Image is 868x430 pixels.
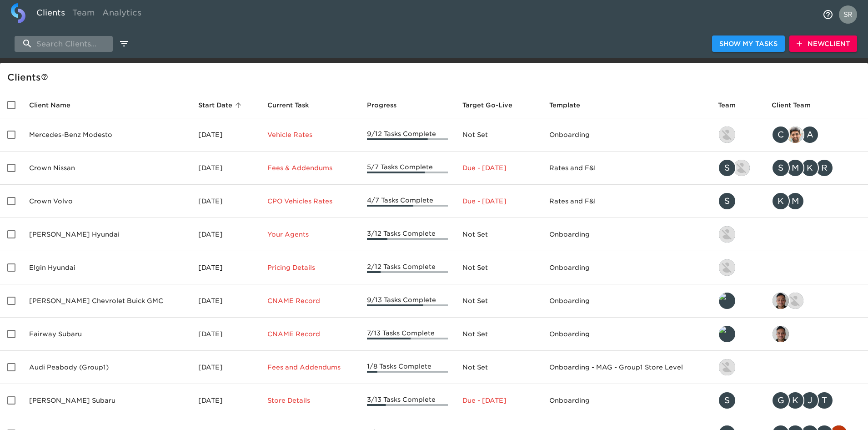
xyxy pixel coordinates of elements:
[69,3,99,25] a: Team
[718,126,757,144] div: kevin.lo@roadster.com
[455,284,542,318] td: Not Set
[817,4,839,25] button: notifications
[718,391,736,410] div: S
[99,3,145,25] a: Analytics
[815,391,833,410] div: T
[198,100,244,111] span: Start Date
[360,384,455,417] td: 3/13 Tasks Complete
[191,251,260,284] td: [DATE]
[542,351,711,384] td: Onboarding - MAG - Group1 Store Level
[462,396,535,405] p: Due - [DATE]
[718,159,757,177] div: savannah@roadster.com, austin@roadster.com
[772,126,861,144] div: clayton.mandel@roadster.com, sandeep@simplemnt.com, angelique.nurse@roadster.com
[360,251,455,284] td: 2/12 Tasks Complete
[773,293,789,309] img: sai@simplemnt.com
[542,251,711,284] td: Onboarding
[116,36,132,51] button: edit
[542,318,711,351] td: Onboarding
[542,185,711,218] td: Rates and F&I
[360,185,455,218] td: 4/7 Tasks Complete
[542,284,711,318] td: Onboarding
[542,218,711,251] td: Onboarding
[191,218,260,251] td: [DATE]
[455,351,542,384] td: Not Set
[542,118,711,152] td: Onboarding
[719,38,778,50] span: Show My Tasks
[542,384,711,417] td: Onboarding
[191,185,260,218] td: [DATE]
[22,118,191,152] td: Mercedes-Benz Modesto
[191,118,260,152] td: [DATE]
[367,100,408,111] span: Progress
[772,192,861,210] div: kwilson@crowncars.com, mcooley@crowncars.com
[267,329,353,339] p: CNAME Record
[772,325,861,343] div: sai@simplemnt.com
[718,159,736,177] div: S
[22,185,191,218] td: Crown Volvo
[191,318,260,351] td: [DATE]
[801,391,819,410] div: J
[786,192,804,210] div: M
[719,326,735,342] img: leland@roadster.com
[462,197,535,206] p: Due - [DATE]
[772,100,823,111] span: Client Team
[462,100,524,111] span: Target Go-Live
[360,318,455,351] td: 7/13 Tasks Complete
[267,230,353,239] p: Your Agents
[41,73,48,81] svg: This is a list of all of your clients and clients shared with you
[191,351,260,384] td: [DATE]
[718,192,736,210] div: S
[718,325,757,343] div: leland@roadster.com
[789,35,857,52] button: NewClient
[267,163,353,172] p: Fees & Addendums
[267,296,353,305] p: CNAME Record
[772,126,790,144] div: C
[772,292,861,310] div: sai@simplemnt.com, nikko.foster@roadster.com
[801,126,819,144] div: A
[787,126,803,143] img: sandeep@simplemnt.com
[22,351,191,384] td: Audi Peabody (Group1)
[815,159,833,177] div: R
[772,159,861,177] div: sparent@crowncars.com, mcooley@crowncars.com, kwilson@crowncars.com, rrobins@crowncars.com
[22,318,191,351] td: Fairway Subaru
[22,284,191,318] td: [PERSON_NAME] Chevrolet Buick GMC
[718,225,757,243] div: kevin.lo@roadster.com
[772,391,861,410] div: george.lawton@schomp.com, kevin.mand@schomp.com, james.kurtenbach@schomp.com, tj.joyce@schomp.com
[787,293,803,309] img: nikko.foster@roadster.com
[797,38,850,50] span: New Client
[267,263,353,272] p: Pricing Details
[718,292,757,310] div: leland@roadster.com
[786,391,804,410] div: K
[455,318,542,351] td: Not Set
[267,396,353,405] p: Store Details
[718,258,757,277] div: kevin.lo@roadster.com
[267,363,353,372] p: Fees and Addendums
[462,100,512,111] span: Calculated based on the start date and the duration of all Tasks contained in this Hub.
[455,118,542,152] td: Not Set
[719,226,735,243] img: kevin.lo@roadster.com
[801,159,819,177] div: K
[22,218,191,251] td: [PERSON_NAME] Hyundai
[267,130,353,139] p: Vehicle Rates
[772,159,790,177] div: S
[29,100,82,111] span: Client Name
[718,391,757,410] div: savannah@roadster.com
[772,192,790,210] div: K
[455,218,542,251] td: Not Set
[719,293,735,309] img: leland@roadster.com
[191,284,260,318] td: [DATE]
[733,160,750,176] img: austin@roadster.com
[360,351,455,384] td: 1/8 Tasks Complete
[839,5,857,24] img: Profile
[191,384,260,417] td: [DATE]
[360,218,455,251] td: 3/12 Tasks Complete
[772,391,790,410] div: G
[549,100,592,111] span: Template
[15,36,113,52] input: search
[191,152,260,185] td: [DATE]
[718,100,748,111] span: Team
[360,152,455,185] td: 5/7 Tasks Complete
[11,3,25,23] img: logo
[462,163,535,172] p: Due - [DATE]
[719,126,735,143] img: kevin.lo@roadster.com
